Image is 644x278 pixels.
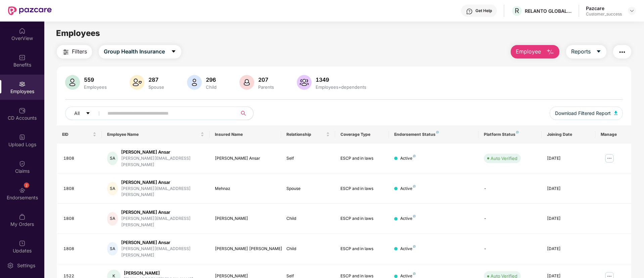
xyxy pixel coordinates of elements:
[586,11,622,17] div: Customer_success
[286,186,329,192] div: Spouse
[314,84,368,90] div: Employees+dependents
[57,45,92,58] button: Filters
[19,160,26,167] img: svg+xml;base64,PHN2ZyBpZD0iQ2xhaW0iIHhtbG5zPSJodHRwOi8vd3d3LnczLm9yZy8yMDAwL3N2ZyIgd2lkdGg9IjIwIi...
[542,125,595,144] th: Joining Date
[413,245,416,248] img: svg+xml;base64,PHN2ZyB4bWxucz0iaHR0cDovL3d3dy53My5vcmcvMjAwMC9zdmciIHdpZHRoPSI4IiBoZWlnaHQ9IjgiIH...
[102,125,210,144] th: Employee Name
[215,186,276,192] div: Mehnaz
[215,215,276,222] div: [PERSON_NAME]
[130,75,144,90] img: svg+xml;base64,PHN2ZyB4bWxucz0iaHR0cDovL3d3dy53My5vcmcvMjAwMC9zdmciIHhtbG5zOnhsaW5rPSJodHRwOi8vd3...
[478,174,541,204] td: -
[121,246,204,259] div: [PERSON_NAME][EMAIL_ADDRESS][PERSON_NAME]
[19,81,26,87] img: svg+xml;base64,PHN2ZyBpZD0iRW1wbG95ZWVzIiB4bWxucz0iaHR0cDovL3d3dy53My5vcmcvMjAwMC9zdmciIHdpZHRoPS...
[525,8,572,14] div: RELANTO GLOBAL PRIVATE LIMITED
[546,48,554,56] img: svg+xml;base64,PHN2ZyB4bWxucz0iaHR0cDovL3d3dy53My5vcmcvMjAwMC9zdmciIHhtbG5zOnhsaW5rPSJodHRwOi8vd3...
[547,215,590,222] div: [DATE]
[413,215,416,217] img: svg+xml;base64,PHN2ZyB4bWxucz0iaHR0cDovL3d3dy53My5vcmcvMjAwMC9zdmciIHdpZHRoPSI4IiBoZWlnaHQ9IjgiIH...
[121,155,204,168] div: [PERSON_NAME][EMAIL_ADDRESS][PERSON_NAME]
[62,48,70,56] img: svg+xml;base64,PHN2ZyB4bWxucz0iaHR0cDovL3d3dy53My5vcmcvMjAwMC9zdmciIHdpZHRoPSIyNCIgaGVpZ2h0PSIyNC...
[550,107,623,120] button: Download Filtered Report
[121,239,204,246] div: [PERSON_NAME] Ansar
[63,215,96,222] div: 1808
[121,186,204,198] div: [PERSON_NAME][EMAIL_ADDRESS][PERSON_NAME]
[237,107,254,120] button: search
[618,48,626,56] img: svg+xml;base64,PHN2ZyB4bWxucz0iaHR0cDovL3d3dy53My5vcmcvMjAwMC9zdmciIHdpZHRoPSIyNCIgaGVpZ2h0PSIyNC...
[314,76,368,83] div: 1349
[63,246,96,252] div: 1808
[187,75,202,90] img: svg+xml;base64,PHN2ZyB4bWxucz0iaHR0cDovL3d3dy53My5vcmcvMjAwMC9zdmciIHhtbG5zOnhsaW5rPSJodHRwOi8vd3...
[566,45,606,58] button: Reportscaret-down
[8,6,52,15] img: New Pazcare Logo
[413,185,416,188] img: svg+xml;base64,PHN2ZyB4bWxucz0iaHR0cDovL3d3dy53My5vcmcvMjAwMC9zdmciIHdpZHRoPSI4IiBoZWlnaHQ9IjgiIH...
[595,125,631,144] th: Manage
[547,155,590,162] div: [DATE]
[210,125,281,144] th: Insured Name
[239,75,254,90] img: svg+xml;base64,PHN2ZyB4bWxucz0iaHR0cDovL3d3dy53My5vcmcvMjAwMC9zdmciIHhtbG5zOnhsaW5rPSJodHRwOi8vd3...
[24,183,29,188] div: 2
[400,246,416,252] div: Active
[516,131,519,133] img: svg+xml;base64,PHN2ZyB4bWxucz0iaHR0cDovL3d3dy53My5vcmcvMjAwMC9zdmciIHdpZHRoPSI4IiBoZWlnaHQ9IjgiIH...
[215,246,276,252] div: [PERSON_NAME] [PERSON_NAME]
[335,125,389,144] th: Coverage Type
[286,132,324,137] span: Relationship
[484,132,536,137] div: Platform Status
[121,215,204,228] div: [PERSON_NAME][EMAIL_ADDRESS][PERSON_NAME]
[107,152,118,165] div: SA
[586,5,622,11] div: Pazcare
[19,213,26,220] img: svg+xml;base64,PHN2ZyBpZD0iTXlfT3JkZXJzIiBkYXRhLW5hbWU9Ik15IE9yZGVycyIgeG1sbnM9Imh0dHA6Ly93d3cudz...
[121,149,204,155] div: [PERSON_NAME] Ansar
[107,242,118,255] div: SA
[19,240,26,247] img: svg+xml;base64,PHN2ZyBpZD0iVXBkYXRlZCIgeG1sbnM9Imh0dHA6Ly93d3cudzMub3JnLzIwMDAvc3ZnIiB3aWR0aD0iMj...
[340,246,383,252] div: ESCP and in laws
[555,110,611,117] span: Download Filtered Report
[400,186,416,192] div: Active
[237,111,250,116] span: search
[121,209,204,215] div: [PERSON_NAME] Ansar
[86,111,90,116] span: caret-down
[171,49,176,55] span: caret-down
[547,246,590,252] div: [DATE]
[400,155,416,162] div: Active
[19,107,26,114] img: svg+xml;base64,PHN2ZyBpZD0iQ0RfQWNjb3VudHMiIGRhdGEtbmFtZT0iQ0QgQWNjb3VudHMiIHhtbG5zPSJodHRwOi8vd3...
[147,76,166,83] div: 287
[72,47,87,56] span: Filters
[596,49,601,55] span: caret-down
[394,132,473,137] div: Endorsement Status
[571,47,591,56] span: Reports
[104,47,165,56] span: Group Health Insurance
[19,54,26,61] img: svg+xml;base64,PHN2ZyBpZD0iQmVuZWZpdHMiIHhtbG5zPSJodHRwOi8vd3d3LnczLm9yZy8yMDAwL3N2ZyIgd2lkdGg9Ij...
[629,8,635,13] img: svg+xml;base64,PHN2ZyBpZD0iRHJvcGRvd24tMzJ4MzIiIHhtbG5zPSJodHRwOi8vd3d3LnczLm9yZy8yMDAwL3N2ZyIgd2...
[62,132,91,137] span: EID
[57,125,102,144] th: EID
[257,84,275,90] div: Parents
[15,262,37,269] div: Settings
[56,28,100,38] span: Employees
[147,84,166,90] div: Spouse
[83,84,108,90] div: Employees
[436,131,439,133] img: svg+xml;base64,PHN2ZyB4bWxucz0iaHR0cDovL3d3dy53My5vcmcvMjAwMC9zdmciIHdpZHRoPSI4IiBoZWlnaHQ9IjgiIH...
[340,186,383,192] div: ESCP and in laws
[286,155,329,162] div: Self
[297,75,312,90] img: svg+xml;base64,PHN2ZyB4bWxucz0iaHR0cDovL3d3dy53My5vcmcvMjAwMC9zdmciIHhtbG5zOnhsaW5rPSJodHRwOi8vd3...
[63,186,96,192] div: 1808
[107,212,118,226] div: SA
[107,182,118,195] div: SA
[466,8,473,15] img: svg+xml;base64,PHN2ZyBpZD0iSGVscC0zMngzMiIgeG1sbnM9Imh0dHA6Ly93d3cudzMub3JnLzIwMDAvc3ZnIiB3aWR0aD...
[286,215,329,222] div: Child
[215,155,276,162] div: [PERSON_NAME] Ansar
[204,84,218,90] div: Child
[475,8,492,13] div: Get Help
[121,179,204,186] div: [PERSON_NAME] Ansar
[99,45,181,58] button: Group Health Insurancecaret-down
[614,111,617,115] img: svg+xml;base64,PHN2ZyB4bWxucz0iaHR0cDovL3d3dy53My5vcmcvMjAwMC9zdmciIHhtbG5zOnhsaW5rPSJodHRwOi8vd3...
[19,134,26,141] img: svg+xml;base64,PHN2ZyBpZD0iVXBsb2FkX0xvZ3MiIGRhdGEtbmFtZT0iVXBsb2FkIExvZ3MiIHhtbG5zPSJodHRwOi8vd3...
[547,186,590,192] div: [DATE]
[413,272,416,275] img: svg+xml;base64,PHN2ZyB4bWxucz0iaHR0cDovL3d3dy53My5vcmcvMjAwMC9zdmciIHdpZHRoPSI4IiBoZWlnaHQ9IjgiIH...
[516,47,541,56] span: Employee
[107,132,199,137] span: Employee Name
[63,155,96,162] div: 1808
[340,155,383,162] div: ESCP and in laws
[400,215,416,222] div: Active
[413,155,416,157] img: svg+xml;base64,PHN2ZyB4bWxucz0iaHR0cDovL3d3dy53My5vcmcvMjAwMC9zdmciIHdpZHRoPSI4IiBoZWlnaHQ9IjgiIH...
[478,204,541,234] td: -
